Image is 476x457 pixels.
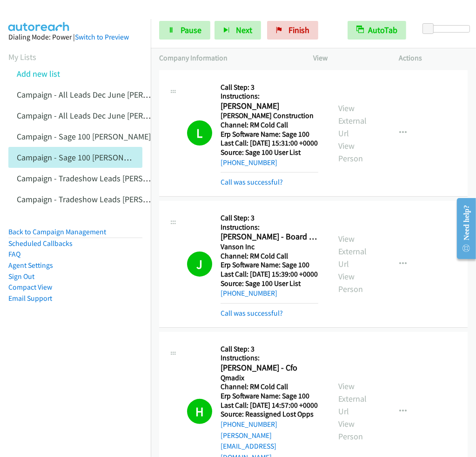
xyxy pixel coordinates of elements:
[221,130,318,139] h5: Erp Software Name: Sage 100
[221,401,322,410] h5: Last Call: [DATE] 14:57:00 +0000
[159,53,297,64] p: Company Information
[449,192,476,265] iframe: Resource Center
[221,158,277,167] a: [PHONE_NUMBER]
[8,239,73,248] a: Scheduled Callbacks
[221,260,318,270] h5: Erp Software Name: Sage 100
[17,131,151,142] a: Campaign - Sage 100 [PERSON_NAME]
[221,213,318,223] h5: Call Step: 3
[339,103,367,139] a: View External Url
[348,21,406,40] button: AutoTab
[339,271,363,294] a: View Person
[221,420,277,429] a: [PHONE_NUMBER]
[339,233,367,269] a: View External Url
[215,21,261,40] button: Next
[427,25,470,33] div: Delay between calls (in seconds)
[221,232,318,242] h2: [PERSON_NAME] - Board Of Directors
[221,148,318,157] h5: Source: Sage 100 User List
[221,139,318,148] h5: Last Call: [DATE] 15:31:00 +0000
[17,152,178,163] a: Campaign - Sage 100 [PERSON_NAME] Cloned
[221,410,322,419] h5: Source: Reassigned Lost Opps
[314,53,382,64] p: View
[8,283,52,291] a: Compact View
[159,21,210,40] a: Pause
[221,101,318,112] h2: [PERSON_NAME]
[221,363,318,373] h2: [PERSON_NAME] - Cfo
[8,250,20,258] a: FAQ
[221,279,318,288] h5: Source: Sage 100 User List
[181,25,201,35] span: Pause
[187,120,212,146] h1: L
[8,52,36,62] a: My Lists
[221,92,318,101] h5: Instructions:
[187,399,212,424] h1: H
[288,25,309,35] span: Finish
[187,252,212,277] h1: J
[221,373,322,383] h5: Qmadix
[267,21,318,40] a: Finish
[221,289,277,298] a: [PHONE_NUMBER]
[221,382,322,391] h5: Channel: RM Cold Call
[221,252,318,261] h5: Channel: RM Cold Call
[221,309,283,318] a: Call was successful?
[17,89,186,100] a: Campaign - All Leads Dec June [PERSON_NAME]
[221,353,322,363] h5: Instructions:
[8,272,34,281] a: Sign Out
[17,173,181,184] a: Campaign - Tradeshow Leads [PERSON_NAME]
[221,223,318,232] h5: Instructions:
[75,33,129,41] a: Switch to Preview
[17,194,208,205] a: Campaign - Tradeshow Leads [PERSON_NAME] Cloned
[221,242,318,252] h5: Vanson Inc
[221,120,318,130] h5: Channel: RM Cold Call
[221,178,283,186] a: Call was successful?
[8,227,106,236] a: Back to Campaign Management
[339,418,363,442] a: View Person
[339,140,363,164] a: View Person
[339,381,367,417] a: View External Url
[221,83,318,92] h5: Call Step: 3
[221,344,322,354] h5: Call Step: 3
[8,261,53,270] a: Agent Settings
[399,53,468,64] p: Actions
[8,294,52,303] a: Email Support
[17,110,213,121] a: Campaign - All Leads Dec June [PERSON_NAME] Cloned
[221,391,322,401] h5: Erp Software Name: Sage 100
[221,270,318,279] h5: Last Call: [DATE] 15:39:00 +0000
[221,111,318,120] h5: [PERSON_NAME] Construction
[17,68,60,79] a: Add new list
[236,25,252,35] span: Next
[8,32,142,43] div: Dialing Mode: Power |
